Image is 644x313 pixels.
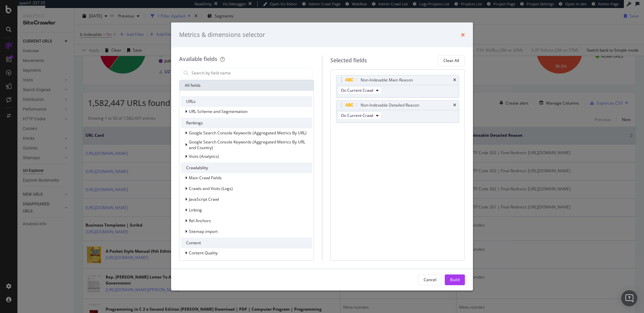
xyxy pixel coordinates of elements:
[189,196,219,202] span: JavaScript Crawl
[181,163,312,173] div: Crawlability
[179,30,265,39] div: Metrics & dimensions selector
[438,55,465,66] button: Clear All
[338,112,382,120] button: On Current Crawl
[171,22,473,291] div: modal
[621,290,637,306] div: Open Intercom Messenger
[189,218,211,224] span: Rel Anchors
[453,78,456,82] div: times
[443,58,459,63] div: Clear All
[189,153,219,159] span: Visits (Analytics)
[361,77,413,83] div: Non-Indexable Main Reason
[341,87,373,93] span: On Current Crawl
[338,86,382,95] button: On Current Crawl
[445,274,465,285] button: Build
[330,57,367,64] div: Selected fields
[336,75,460,98] div: Non-Indexable Main ReasontimesOn Current Crawl
[179,55,217,63] div: Available fields
[181,118,312,128] div: Rankings
[181,238,312,248] div: Content
[189,175,222,181] span: Main Crawl Fields
[453,103,456,107] div: times
[189,130,307,136] span: Google Search Console Keywords (Aggregated Metrics By URL)
[461,30,465,39] div: times
[189,229,218,234] span: Sitemap import
[189,207,202,213] span: Linking
[189,250,218,256] span: Content Quality
[191,68,312,78] input: Search by field name
[189,139,305,150] span: Google Search Console Keywords (Aggregated Metrics By URL and Country)
[189,186,233,191] span: Crawls and Visits (Logs)
[181,96,312,107] div: URLs
[341,113,373,118] span: On Current Crawl
[418,274,442,285] button: Cancel
[179,80,314,91] div: All fields
[336,100,460,123] div: Non-Indexable Detailed ReasontimesOn Current Crawl
[450,277,460,283] div: Build
[189,109,248,114] span: URL Scheme and Segmentation
[361,102,419,109] div: Non-Indexable Detailed Reason
[424,277,436,283] div: Cancel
